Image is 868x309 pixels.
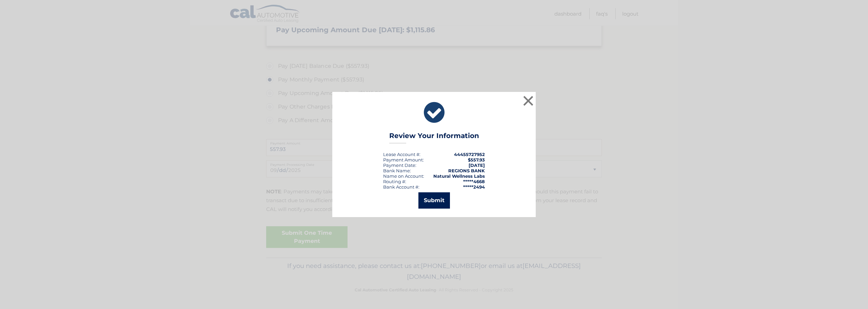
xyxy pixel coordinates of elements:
[433,173,485,179] strong: Natural Wellness Labs
[383,157,424,162] div: Payment Amount:
[468,157,485,162] span: $557.93
[469,162,485,168] span: [DATE]
[521,94,535,108] button: ×
[383,152,420,157] div: Lease Account #:
[389,132,479,143] h3: Review Your Information
[383,184,419,190] div: Bank Account #:
[454,152,485,157] strong: 44455727952
[383,162,416,168] div: :
[383,168,411,173] div: Bank Name:
[383,173,424,179] div: Name on Account:
[383,162,415,168] span: Payment Date
[418,192,450,209] button: Submit
[383,179,406,184] div: Routing #:
[448,168,485,173] strong: REGIONS BANK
